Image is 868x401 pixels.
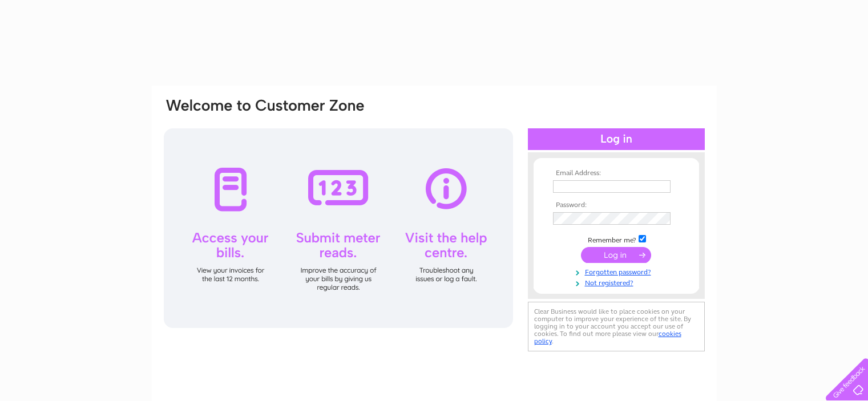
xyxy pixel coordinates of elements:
a: cookies policy [534,330,681,345]
td: Remember me? [550,233,683,245]
th: Email Address: [550,169,683,177]
a: Forgotten password? [553,266,683,277]
input: Submit [581,247,651,263]
a: Not registered? [553,277,683,287]
th: Password: [550,201,683,209]
div: Clear Business would like to place cookies on your computer to improve your experience of the sit... [528,302,705,351]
